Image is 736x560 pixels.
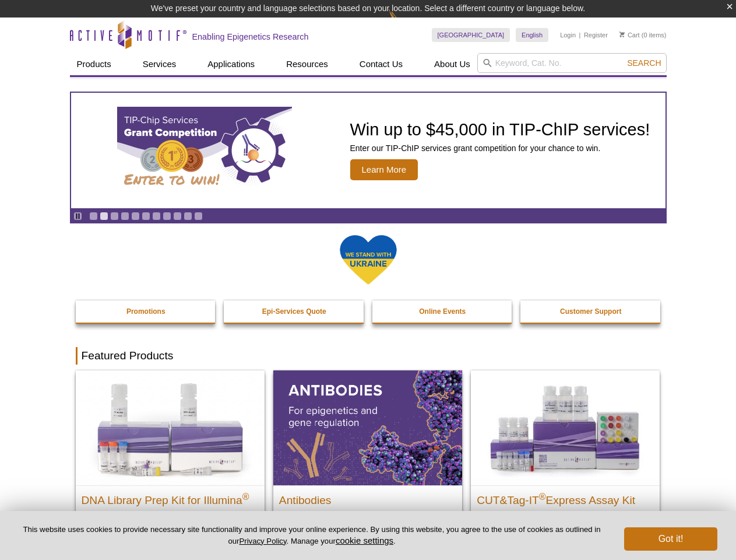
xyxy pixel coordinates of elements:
a: Go to slide 6 [142,212,150,220]
a: Go to slide 11 [194,212,203,220]
a: Go to slide 5 [131,212,140,220]
a: Login [560,31,576,39]
a: DNA Library Prep Kit for Illumina DNA Library Prep Kit for Illumina® Dual Index NGS Kit for ChIP-... [76,370,265,559]
a: Go to slide 8 [163,212,171,220]
sup: ® [539,491,546,501]
a: Promotions [76,300,217,323]
a: Go to slide 10 [184,212,192,220]
p: This website uses cookies to provide necessary site functionality and improve your online experie... [19,524,605,547]
input: Keyword, Cat. No. [477,53,667,73]
button: Got it! [624,527,717,551]
a: Epi-Services Quote [224,300,365,323]
button: Search [624,58,664,68]
a: Go to slide 2 [100,212,108,220]
img: Change Here [389,9,420,36]
h2: Enabling Epigenetics Research [192,32,309,42]
strong: Customer Support [560,307,621,316]
a: Toggle autoplay [73,212,82,220]
h2: Antibodies [279,489,456,506]
h2: Featured Products [76,347,661,365]
a: Go to slide 7 [152,212,161,220]
a: Privacy Policy [239,537,286,545]
a: Applications [200,53,262,75]
li: (0 items) [619,28,667,42]
a: Go to slide 3 [110,212,119,220]
a: Cart [619,31,640,39]
h2: DNA Library Prep Kit for Illumina [82,489,259,506]
a: Services [136,53,184,75]
a: CUT&Tag-IT® Express Assay Kit CUT&Tag-IT®Express Assay Kit Less variable and higher-throughput ge... [471,370,660,547]
img: CUT&Tag-IT® Express Assay Kit [471,370,660,485]
a: About Us [427,53,477,75]
a: Products [70,53,118,75]
a: English [516,28,548,42]
li: | [579,28,581,42]
a: Go to slide 9 [173,212,182,220]
img: We Stand With Ukraine [339,234,397,286]
strong: Online Events [419,307,466,316]
a: All Antibodies Antibodies Application-tested antibodies for ChIP, CUT&Tag, and CUT&RUN. [273,370,462,547]
a: [GEOGRAPHIC_DATA] [432,28,510,42]
strong: Epi-Services Quote [262,307,326,316]
span: Search [627,58,661,68]
h2: CUT&Tag-IT Express Assay Kit [477,489,654,506]
img: All Antibodies [273,370,462,485]
a: Resources [279,53,335,75]
a: Go to slide 1 [89,212,98,220]
img: Your Cart [619,32,625,37]
strong: Promotions [126,307,165,316]
sup: ® [242,491,249,501]
a: Customer Support [520,300,661,323]
a: Register [584,31,608,39]
img: DNA Library Prep Kit for Illumina [76,370,265,485]
a: Contact Us [353,53,410,75]
a: Online Events [372,300,513,323]
button: cookie settings [336,535,393,545]
a: Go to slide 4 [121,212,129,220]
